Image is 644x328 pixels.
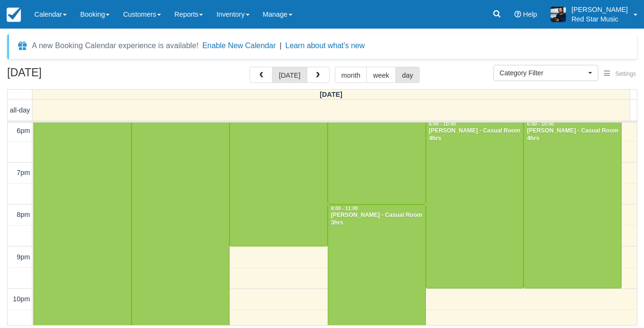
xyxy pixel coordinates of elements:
[7,8,21,22] img: checkfront-main-nav-mini-logo.png
[500,68,586,78] span: Category Filter
[572,14,628,24] p: Red Star Music
[202,41,276,51] button: Enable New Calendar
[13,295,30,303] span: 10pm
[429,122,456,127] span: 6:00 - 10:00
[598,67,642,81] button: Settings
[32,40,199,51] div: A new Booking Calendar experience is available!
[514,11,521,18] i: Help
[280,41,282,50] span: |
[366,67,396,83] button: week
[272,67,307,83] button: [DATE]
[493,65,598,81] button: Category Filter
[335,67,367,83] button: month
[17,169,30,176] span: 7pm
[572,5,628,14] p: [PERSON_NAME]
[17,211,30,218] span: 8pm
[17,127,30,134] span: 6pm
[526,127,619,143] div: [PERSON_NAME] - Casual Room 4hrs
[17,253,30,261] span: 9pm
[285,41,365,50] a: Learn about what's new
[429,127,521,143] div: [PERSON_NAME] - Casual Room 4hrs
[523,120,622,289] a: 6:00 - 10:00[PERSON_NAME] - Casual Room 4hrs
[320,91,342,98] span: [DATE]
[527,122,554,127] span: 6:00 - 10:00
[10,106,30,114] span: all-day
[7,67,128,84] h2: [DATE]
[331,212,423,227] div: [PERSON_NAME] - Casual Room 3hrs
[523,10,537,18] span: Help
[331,206,358,211] span: 8:00 - 11:00
[615,71,636,77] span: Settings
[426,120,524,289] a: 6:00 - 10:00[PERSON_NAME] - Casual Room 4hrs
[551,7,566,22] img: A1
[395,67,420,83] button: day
